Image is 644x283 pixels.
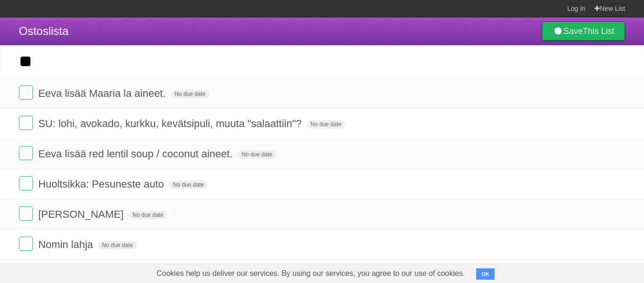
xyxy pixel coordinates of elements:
span: No due date [171,90,209,98]
label: Done [19,206,33,221]
span: SU: lohi, avokado, kurkku, kevätsipuli, muuta "salaattiin"? [38,118,304,129]
span: Nomin lahja [38,239,95,250]
a: SaveThis List [542,22,625,41]
span: Eeva lisää red lentil soup / coconut aineet. [38,148,235,160]
label: Star task [568,206,586,222]
label: Done [19,176,33,190]
span: No due date [169,180,207,189]
span: Eeva lisää Maaria la aineet. [38,87,168,99]
label: Done [19,146,33,160]
span: Cookies help us deliver our services. By using our services, you agree to our use of cookies. [147,264,474,283]
span: [PERSON_NAME] [38,208,126,220]
span: Huoltsikka: Pesuneste auto [38,178,166,190]
b: This List [583,26,614,36]
span: Ostoslista [19,25,68,37]
label: Star task [568,116,586,131]
label: Star task [568,237,586,252]
button: OK [476,268,495,280]
span: No due date [238,150,276,159]
label: Star task [568,86,586,101]
span: No due date [129,211,167,219]
label: Star task [568,146,586,162]
span: No due date [98,241,136,249]
label: Done [19,237,33,251]
span: No due date [307,120,345,129]
label: Star task [568,176,586,192]
label: Done [19,116,33,130]
label: Done [19,86,33,100]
